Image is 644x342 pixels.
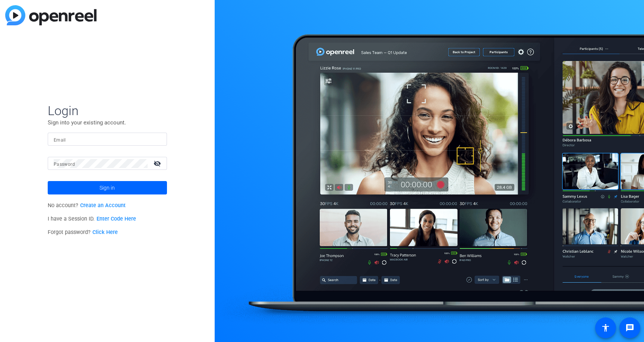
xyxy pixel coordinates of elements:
[48,229,118,235] span: Forgot password?
[92,229,118,235] a: Click Here
[625,323,634,332] mat-icon: message
[80,202,126,209] a: Create an Account
[48,103,167,118] span: Login
[100,178,115,197] span: Sign in
[601,323,610,332] mat-icon: accessibility
[54,137,66,143] mat-label: Email
[48,216,136,222] span: I have a Session ID.
[48,181,167,194] button: Sign in
[5,5,97,25] img: blue-gradient.svg
[97,216,136,222] a: Enter Code Here
[54,135,161,144] input: Enter Email Address
[48,118,167,127] p: Sign into your existing account.
[54,162,75,167] mat-label: Password
[149,158,167,169] mat-icon: visibility_off
[48,202,126,209] span: No account?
